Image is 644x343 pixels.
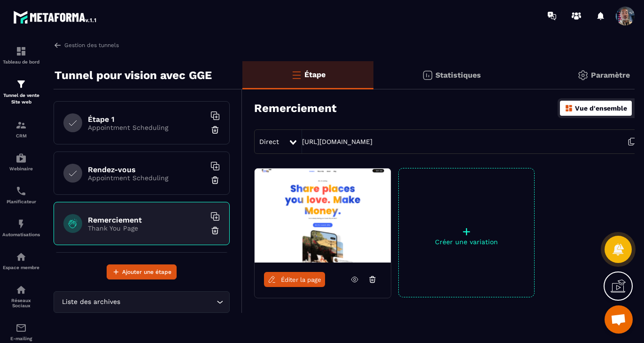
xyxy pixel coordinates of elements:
h6: Rendez-vous [88,165,205,174]
input: Search for option [122,297,214,307]
img: trash [210,125,220,135]
h3: Remerciement [254,102,336,115]
p: Étape [304,70,326,79]
p: E-mailing [2,336,40,341]
p: Tunnel de vente Site web [2,92,40,105]
a: automationsautomationsAutomatisations [2,211,40,244]
div: Search for option [54,291,230,313]
p: Paramètre [591,71,630,80]
h6: Remerciement [88,215,205,224]
img: bars-o.4a397970.svg [291,69,302,80]
p: Espace membre [2,265,40,270]
img: automations [16,152,27,164]
img: automations [16,218,27,230]
p: Appointment Scheduling [88,124,205,131]
a: formationformationTunnel de vente Site web [2,72,40,112]
img: formation [16,120,27,131]
p: Créer une variation [399,238,534,246]
p: + [399,225,534,238]
div: Ouvrir le chat [605,305,633,334]
p: Tunnel pour vision avec GGE [54,66,212,85]
img: automations [16,251,27,263]
span: Ajouter une étape [122,267,171,277]
img: stats.20deebd0.svg [422,70,433,81]
img: formation [16,79,27,90]
img: formation [16,46,27,57]
p: Webinaire [2,166,40,171]
span: Éditer la page [281,276,321,283]
a: formationformationCRM [2,112,40,145]
p: Réseaux Sociaux [2,298,40,308]
p: Tableau de bord [2,59,40,64]
p: CRM [2,133,40,138]
img: trash [210,226,220,235]
span: Liste des archives [60,297,122,307]
button: Ajouter une étape [107,264,177,279]
a: automationsautomationsEspace membre [2,244,40,277]
img: email [16,322,27,334]
img: social-network [16,284,27,295]
img: image [255,168,391,263]
img: logo [13,8,98,25]
a: [URL][DOMAIN_NAME] [302,138,372,145]
h6: Étape 1 [88,115,205,124]
p: Automatisations [2,232,40,237]
a: schedulerschedulerPlanificateur [2,178,40,211]
img: dashboard-orange.40269519.svg [565,104,573,112]
a: Éditer la page [264,272,325,287]
p: Vue d'ensemble [575,104,627,112]
p: Thank You Page [88,224,205,232]
a: automationsautomationsWebinaire [2,145,40,178]
a: Gestion des tunnels [54,41,119,49]
img: scheduler [16,185,27,197]
img: trash [210,175,220,185]
p: Appointment Scheduling [88,174,205,182]
span: Direct [259,138,279,145]
a: social-networksocial-networkRéseaux Sociaux [2,277,40,315]
img: arrow [54,41,62,49]
p: Planificateur [2,199,40,204]
a: formationformationTableau de bord [2,39,40,72]
img: setting-gr.5f69749f.svg [577,70,589,81]
p: Statistiques [435,71,481,80]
